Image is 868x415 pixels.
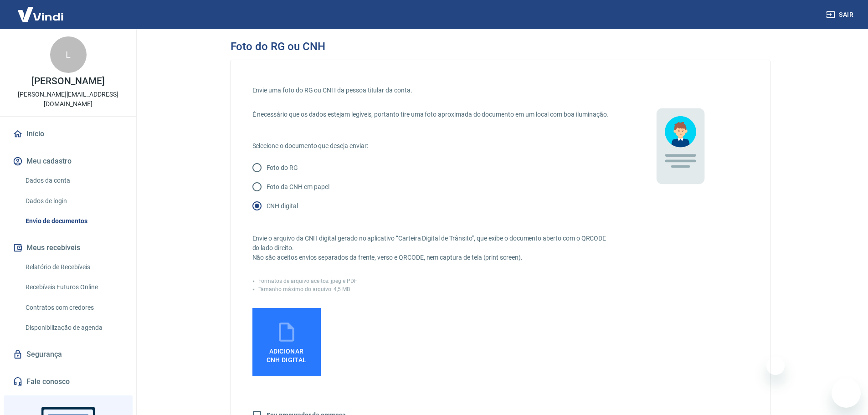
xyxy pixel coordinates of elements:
span: Adicionar CNH Digital [267,348,307,364]
img: Vindi [11,0,70,28]
iframe: Button to launch messaging window [832,379,861,408]
a: Dados da conta [22,171,125,190]
label: AdicionarCNH Digital [252,308,321,376]
p: CNH digital [267,201,298,211]
p: Foto do RG [267,163,298,173]
p: Selecione o documento que deseja enviar: [252,141,611,151]
a: Fale conosco [11,372,125,392]
a: Contratos com credores [22,298,125,317]
button: Sair [824,6,857,23]
a: Relatório de Recebíveis [22,258,125,277]
p: [PERSON_NAME][EMAIL_ADDRESS][DOMAIN_NAME] [7,90,129,109]
a: Início [11,124,125,144]
p: Formatos de arquivo aceitos: jpeg e PDF [258,277,357,285]
p: Envie uma foto do RG ou CNH da pessoa titular da conta. [252,86,611,95]
a: Dados de login [22,192,125,210]
button: Meu cadastro [11,151,125,171]
p: É necessário que os dados estejam legíveis, portanto tire uma foto aproximada do documento em um ... [252,110,611,119]
p: Foto da CNH em papel [267,182,329,192]
a: Recebíveis Futuros Online [22,278,125,297]
a: Segurança [11,344,125,364]
iframe: Close message [766,357,785,375]
h3: Foto do RG ou CNH [231,40,325,53]
p: Envie o arquivo da CNH digital gerado no aplicativo “Carteira Digital de Trânsito”, que exibe o d... [252,234,611,262]
p: Tamanho máximo do arquivo: 4,5 MB [258,285,350,293]
p: [PERSON_NAME] [31,77,104,86]
img: 9UttyuGgyT+7LlLseZI9Bh5IL9fdlyU7YsUREGKXXh6YNWHhDkCHSobsCnUJ8bxtmpXAruDXapAwAAAAAAAAAAAAAAAAAAAAA... [611,82,748,219]
div: L [50,36,87,73]
a: Disponibilização de agenda [22,318,125,337]
button: Meus recebíveis [11,238,125,258]
a: Envio de documentos [22,212,125,231]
